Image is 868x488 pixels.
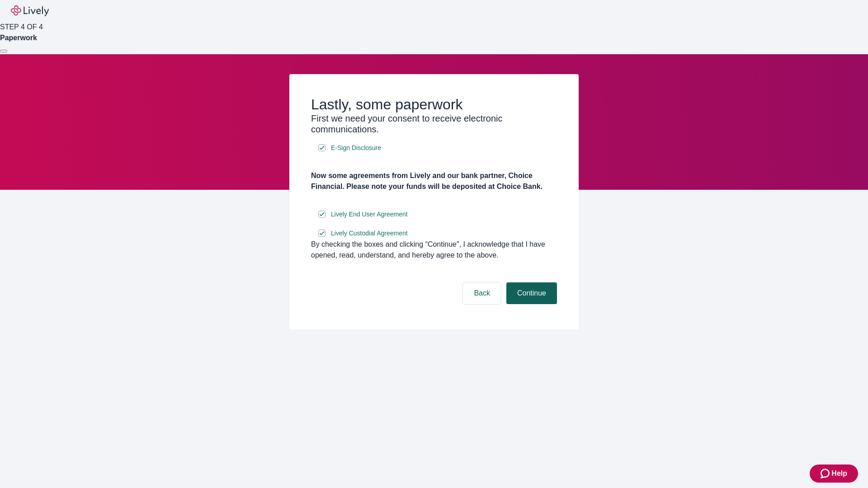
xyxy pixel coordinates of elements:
h3: First we need your consent to receive electronic communications. [311,113,557,135]
a: e-sign disclosure document [329,209,410,220]
span: Help [831,468,847,479]
button: Zendesk support iconHelp [810,465,858,483]
a: e-sign disclosure document [329,142,383,154]
button: Back [463,282,501,304]
span: Lively End User Agreement [331,210,408,219]
span: Lively Custodial Agreement [331,229,408,238]
a: e-sign disclosure document [329,228,410,239]
span: E-Sign Disclosure [331,143,381,153]
div: By checking the boxes and clicking “Continue", I acknowledge that I have opened, read, understand... [311,239,557,261]
h2: Lastly, some paperwork [311,96,557,113]
button: Continue [506,282,557,304]
h4: Now some agreements from Lively and our bank partner, Choice Financial. Please note your funds wi... [311,170,557,192]
svg: Zendesk support icon [821,468,831,479]
img: Lively [11,5,49,16]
